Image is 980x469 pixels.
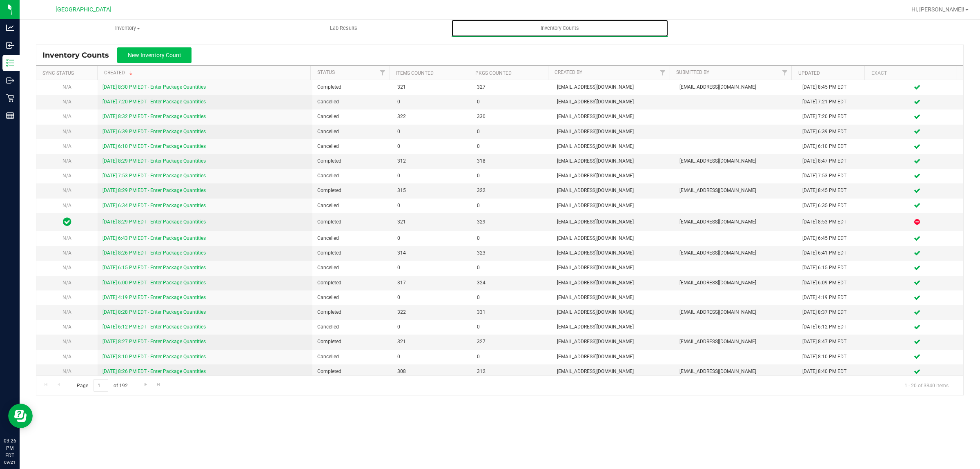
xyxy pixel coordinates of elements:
[317,308,387,316] span: Completed
[475,70,512,76] a: Pkgs Counted
[62,114,71,119] span: N/A
[397,218,467,226] span: 321
[102,354,206,360] a: [DATE] 8:10 PM EDT - Enter Package Quantities
[557,368,670,375] span: [EMAIL_ADDRESS][DOMAIN_NAME]
[802,83,866,91] div: [DATE] 8:45 PM EDT
[802,172,866,180] div: [DATE] 7:53 PM EDT
[317,202,387,210] span: Cancelled
[397,83,467,91] span: 321
[317,294,387,301] span: Cancelled
[676,69,709,75] a: Submitted By
[319,25,368,32] span: Lab Results
[557,128,670,136] span: [EMAIL_ADDRESS][DOMAIN_NAME]
[102,368,206,374] a: [DATE] 8:26 PM EDT - Enter Package Quantities
[802,157,866,165] div: [DATE] 8:47 PM EDT
[62,235,71,241] span: N/A
[62,99,71,105] span: N/A
[452,20,668,37] a: Inventory Counts
[557,279,670,287] span: [EMAIL_ADDRESS][DOMAIN_NAME]
[397,249,467,257] span: 314
[102,143,206,149] a: [DATE] 6:10 PM EDT - Enter Package Quantities
[477,308,547,316] span: 331
[802,249,866,257] div: [DATE] 6:41 PM EDT
[6,112,14,120] inline-svg: Reports
[62,203,71,208] span: N/A
[62,173,71,179] span: N/A
[477,83,547,91] span: 327
[778,66,791,80] a: Filter
[102,203,206,208] a: [DATE] 6:34 PM EDT - Enter Package Quantities
[397,143,467,150] span: 0
[102,129,206,134] a: [DATE] 6:39 PM EDT - Enter Package Quantities
[397,98,467,106] span: 0
[557,83,670,91] span: [EMAIL_ADDRESS][DOMAIN_NAME]
[62,84,71,90] span: N/A
[4,437,16,459] p: 03:26 PM EDT
[102,250,206,256] a: [DATE] 8:26 PM EDT - Enter Package Quantities
[397,128,467,136] span: 0
[62,339,71,344] span: N/A
[317,113,387,121] span: Cancelled
[396,70,434,76] a: Items Counted
[42,70,74,76] a: Sync Status
[317,143,387,150] span: Cancelled
[911,6,964,13] span: Hi, [PERSON_NAME]!
[557,202,670,210] span: [EMAIL_ADDRESS][DOMAIN_NAME]
[802,128,866,136] div: [DATE] 6:39 PM EDT
[798,70,820,76] a: Updated
[102,158,206,164] a: [DATE] 8:29 PM EDT - Enter Package Quantities
[557,323,670,331] span: [EMAIL_ADDRESS][DOMAIN_NAME]
[62,265,71,270] span: N/A
[557,113,670,121] span: [EMAIL_ADDRESS][DOMAIN_NAME]
[679,218,793,226] span: [EMAIL_ADDRESS][DOMAIN_NAME]
[317,279,387,287] span: Completed
[557,172,670,180] span: [EMAIL_ADDRESS][DOMAIN_NAME]
[557,98,670,106] span: [EMAIL_ADDRESS][DOMAIN_NAME]
[376,66,390,80] a: Filter
[140,379,151,390] a: Go to the next page
[62,188,71,193] span: N/A
[679,279,793,287] span: [EMAIL_ADDRESS][DOMAIN_NAME]
[397,308,467,316] span: 322
[102,295,206,300] a: [DATE] 4:19 PM EDT - Enter Package Quantities
[557,157,670,165] span: [EMAIL_ADDRESS][DOMAIN_NAME]
[317,187,387,194] span: Completed
[317,98,387,106] span: Cancelled
[397,323,467,331] span: 0
[102,280,206,286] a: [DATE] 6:00 PM EDT - Enter Package Quantities
[477,234,547,242] span: 0
[397,264,467,272] span: 0
[557,249,670,257] span: [EMAIL_ADDRESS][DOMAIN_NAME]
[63,216,71,228] span: In Sync
[62,129,71,134] span: N/A
[802,234,866,242] div: [DATE] 6:45 PM EDT
[62,368,71,374] span: N/A
[477,338,547,346] span: 327
[317,249,387,257] span: Completed
[62,295,71,300] span: N/A
[62,158,71,164] span: N/A
[94,379,108,392] input: 1
[557,294,670,301] span: [EMAIL_ADDRESS][DOMAIN_NAME]
[557,353,670,361] span: [EMAIL_ADDRESS][DOMAIN_NAME]
[56,6,111,13] span: [GEOGRAPHIC_DATA]
[397,113,467,121] span: 322
[62,143,71,149] span: N/A
[802,264,866,272] div: [DATE] 6:15 PM EDT
[317,172,387,180] span: Cancelled
[397,187,467,194] span: 315
[679,249,793,257] span: [EMAIL_ADDRESS][DOMAIN_NAME]
[477,264,547,272] span: 0
[317,83,387,91] span: Completed
[557,187,670,194] span: [EMAIL_ADDRESS][DOMAIN_NAME]
[117,47,192,63] button: New Inventory Count
[679,187,793,194] span: [EMAIL_ADDRESS][DOMAIN_NAME]
[317,323,387,331] span: Cancelled
[557,143,670,150] span: [EMAIL_ADDRESS][DOMAIN_NAME]
[317,218,387,226] span: Completed
[477,113,547,121] span: 330
[477,279,547,287] span: 324
[477,323,547,331] span: 0
[70,379,134,392] span: Page of 192
[477,353,547,361] span: 0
